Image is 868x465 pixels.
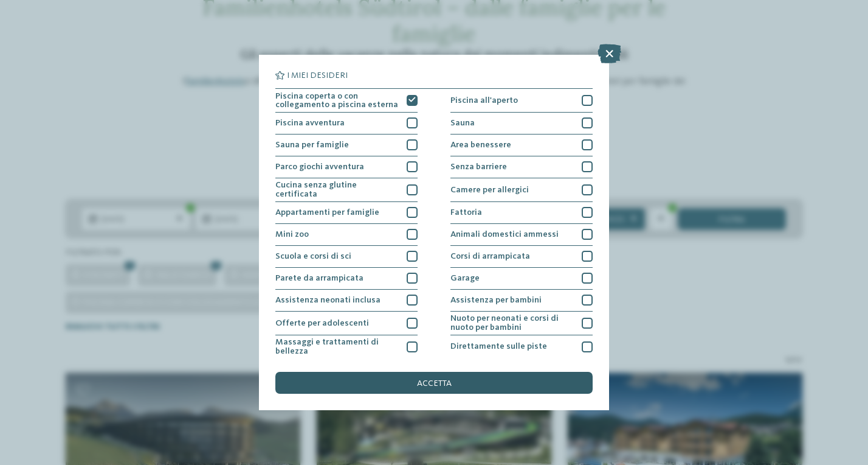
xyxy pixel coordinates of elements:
[275,274,363,282] span: Parete da arrampicata
[275,119,345,127] span: Piscina avventura
[287,71,348,80] span: I miei desideri
[275,141,349,149] span: Sauna per famiglie
[450,163,507,171] span: Senza barriere
[275,252,351,260] span: Scuola e corsi di sci
[275,230,309,239] span: Mini zoo
[450,252,530,260] span: Corsi di arrampicata
[275,181,399,198] span: Cucina senza glutine certificata
[275,208,379,217] span: Appartamenti per famiglie
[417,379,452,388] span: accetta
[450,208,482,217] span: Fattoria
[275,319,369,327] span: Offerte per adolescenti
[450,342,547,351] span: Direttamente sulle piste
[275,163,364,171] span: Parco giochi avventura
[450,141,511,149] span: Area benessere
[450,314,574,332] span: Nuoto per neonati e corsi di nuoto per bambini
[275,338,399,355] span: Massaggi e trattamenti di bellezza
[450,186,529,194] span: Camere per allergici
[275,92,399,110] span: Piscina coperta o con collegamento a piscina esterna
[450,119,475,127] span: Sauna
[450,230,559,239] span: Animali domestici ammessi
[450,274,480,282] span: Garage
[450,296,542,304] span: Assistenza per bambini
[275,296,381,304] span: Assistenza neonati inclusa
[450,96,518,105] span: Piscina all'aperto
